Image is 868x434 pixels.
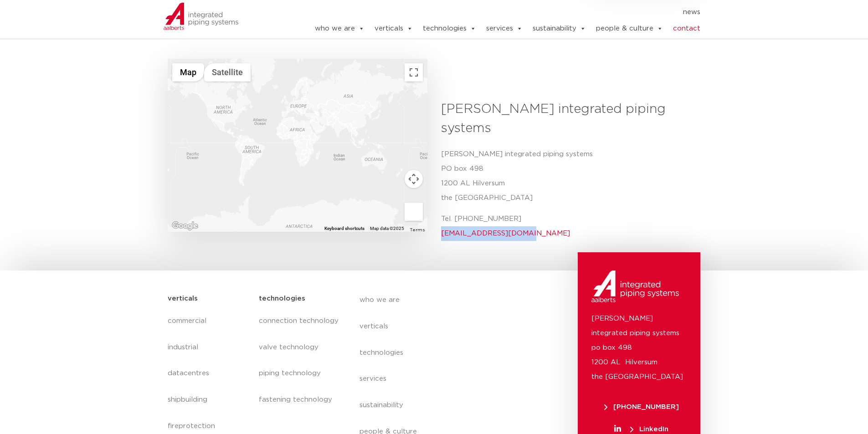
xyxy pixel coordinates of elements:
[591,426,691,433] a: LinkedIn
[405,170,423,188] button: Map camera controls
[375,20,413,38] a: verticals
[630,426,668,433] span: LinkedIn
[315,20,365,38] a: who we are
[287,5,701,20] nav: Menu
[591,403,691,410] a: [PHONE_NUMBER]
[405,63,423,82] button: Toggle fullscreen view
[168,308,250,334] a: commercial
[170,220,200,232] img: Google
[596,20,663,38] a: people & culture
[591,311,687,384] p: [PERSON_NAME] integrated piping systems po box 498 1200 AL Hilversum the [GEOGRAPHIC_DATA]
[441,230,570,237] a: [EMAIL_ADDRESS][DOMAIN_NAME]
[405,203,423,221] button: Drag Pegman onto the map to open Street View
[423,20,476,38] a: technologies
[410,228,425,232] a: Terms (opens in new tab)
[441,147,694,205] p: [PERSON_NAME] integrated piping systems PO box 498 1200 AL Hilversum the [GEOGRAPHIC_DATA]
[360,340,526,366] a: technologies
[486,20,523,38] a: services
[204,63,251,82] button: Show satellite imagery
[604,403,679,410] span: [PHONE_NUMBER]
[259,334,341,361] a: valve technology
[172,63,204,82] button: Show street map
[170,220,200,232] a: Open this area in Google Maps (opens a new window)
[168,334,250,361] a: industrial
[259,308,341,414] nav: Menu
[259,308,341,334] a: connection technology
[168,360,250,387] a: datacentres
[533,20,586,38] a: sustainability
[259,387,341,413] a: fastening technology
[259,291,305,306] h5: technologies
[360,392,526,419] a: sustainability
[168,291,198,306] h5: verticals
[441,212,694,241] p: Tel. [PHONE_NUMBER]
[360,366,526,392] a: services
[673,20,700,38] a: contact
[360,287,526,313] a: who we are
[683,5,700,20] a: news
[360,313,526,340] a: verticals
[259,360,341,387] a: piping technology
[441,100,694,138] h3: [PERSON_NAME] integrated piping systems
[324,225,365,232] button: Keyboard shortcuts
[168,387,250,413] a: shipbuilding
[370,226,404,231] span: Map data ©2025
